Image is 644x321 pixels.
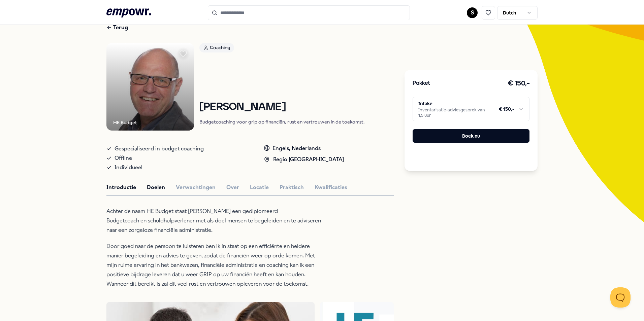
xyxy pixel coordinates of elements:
div: Regio [GEOGRAPHIC_DATA] [264,155,344,164]
span: Individueel [115,163,142,172]
button: Boek nu [413,129,529,143]
button: Locatie [250,183,269,192]
p: Budgetcoaching voor grip op financiën, rust en vertrouwen in de toekomst. [199,118,365,125]
button: Verwachtingen [176,183,216,192]
button: Over [226,183,239,192]
button: Kwalificaties [315,183,347,192]
h3: € 150,- [508,78,530,89]
img: Product Image [106,43,194,131]
div: Coaching [199,43,234,52]
iframe: Help Scout Beacon - Open [610,287,631,308]
p: Achter de naam HE Budget staat [PERSON_NAME] een gediplomeerd Budgetcoach en schuldhulpverlener m... [106,207,325,235]
button: Praktisch [280,183,304,192]
h3: Pakket [413,79,430,88]
span: Gespecialiseerd in budget coaching [115,144,204,153]
h1: [PERSON_NAME] [199,101,365,113]
span: Offline [115,153,132,163]
button: S [467,7,478,18]
div: Terug [106,23,128,32]
div: Engels, Nederlands [264,144,344,153]
button: Doelen [147,183,165,192]
p: Door goed naar de persoon te luisteren ben ik in staat op een efficiënte en heldere manier begele... [106,242,325,289]
div: HE Budget [113,119,137,126]
input: Search for products, categories or subcategories [208,5,410,20]
a: Coaching [199,43,365,55]
button: Introductie [106,183,136,192]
